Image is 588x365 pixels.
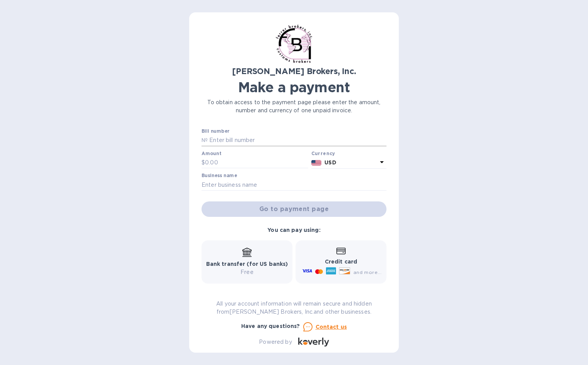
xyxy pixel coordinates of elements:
[202,79,386,95] h1: Make a payment
[202,159,205,167] p: $
[202,179,386,191] input: Enter business name
[325,259,357,265] b: Credit card
[316,324,347,330] u: Contact us
[202,98,386,115] p: To obtain access to the payment page please enter the amount, number and currency of one unpaid i...
[241,323,300,329] b: Have any questions?
[208,135,386,146] input: Enter bill number
[324,159,336,166] b: USD
[202,136,208,144] p: №
[205,157,308,169] input: 0.00
[353,269,381,275] span: and more...
[232,66,356,76] b: [PERSON_NAME] Brokers, Inc.
[202,174,237,178] label: Business name
[202,300,386,316] p: All your account information will remain secure and hidden from [PERSON_NAME] Brokers, Inc. and o...
[311,160,322,166] img: USD
[206,268,288,276] p: Free
[259,338,292,346] p: Powered by
[267,227,320,233] b: You can pay using:
[311,150,335,156] b: Currency
[202,151,221,156] label: Amount
[202,129,229,134] label: Bill number
[206,261,288,267] b: Bank transfer (for US banks)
